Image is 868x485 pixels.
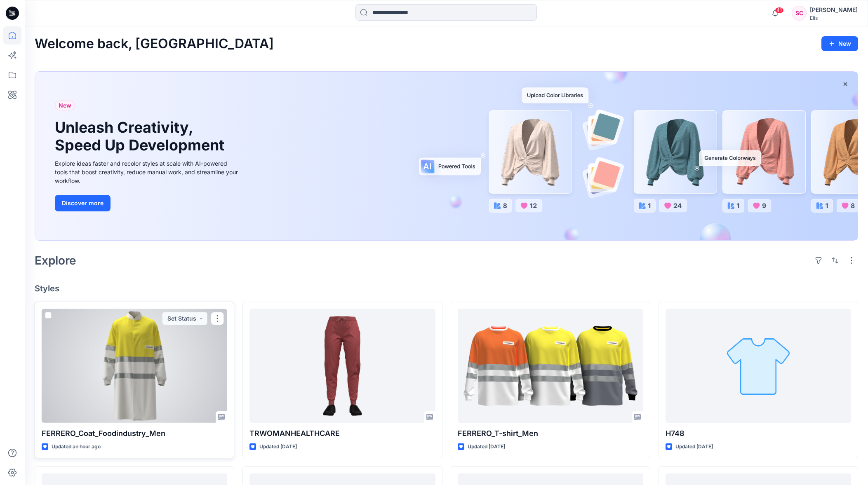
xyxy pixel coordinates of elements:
[35,254,76,267] h2: Explore
[59,101,71,110] span: New
[42,428,227,439] p: FERRERO_Coat_Foodindustry_Men
[675,443,713,451] p: Updated [DATE]
[666,309,851,423] a: H748
[810,15,858,21] div: Elis
[458,309,643,423] a: FERRERO_T-shirt_Men
[458,428,643,439] p: FERRERO_T-shirt_Men
[666,428,851,439] p: H748
[55,195,240,211] a: Discover more
[55,119,228,154] h1: Unleash Creativity, Speed Up Development
[259,443,297,451] p: Updated [DATE]
[35,284,858,293] h4: Styles
[52,443,101,451] p: Updated an hour ago
[42,309,227,423] a: FERRERO_Coat_Foodindustry_Men
[810,5,858,15] div: [PERSON_NAME]
[792,6,807,21] div: SC
[35,36,274,52] h2: Welcome back, [GEOGRAPHIC_DATA]
[468,443,505,451] p: Updated [DATE]
[55,159,240,185] div: Explore ideas faster and recolor styles at scale with AI-powered tools that boost creativity, red...
[775,7,784,14] span: 41
[55,195,111,211] button: Discover more
[249,428,435,439] p: TRWOMANHEALTHCARE
[821,36,858,51] button: New
[249,309,435,423] a: TRWOMANHEALTHCARE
